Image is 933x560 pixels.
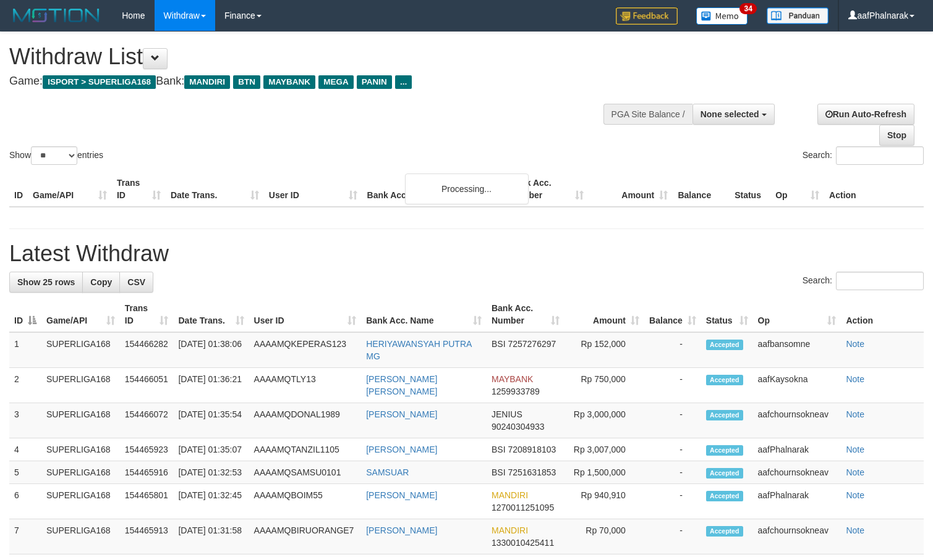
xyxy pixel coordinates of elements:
span: Copy 1330010425411 to clipboard [492,538,554,548]
td: 154466282 [120,332,174,368]
td: 5 [9,461,41,484]
td: Rp 70,000 [564,519,644,554]
span: Copy 7257276297 to clipboard [508,339,556,349]
th: Op: activate to sort column ascending [753,297,841,332]
th: User ID: activate to sort column ascending [249,297,362,332]
td: Rp 3,000,000 [564,403,644,438]
th: Amount: activate to sort column ascending [564,297,644,332]
span: BTN [233,75,260,89]
th: Trans ID: activate to sort column ascending [120,297,174,332]
td: - [644,368,701,403]
span: Accepted [706,340,743,350]
td: AAAAMQBIRUORANGE7 [249,519,362,554]
td: AAAAMQTLY13 [249,368,362,403]
span: Copy [90,277,112,287]
a: Show 25 rows [9,272,83,293]
td: aafPhalnarak [753,484,841,519]
td: 154466072 [120,403,174,438]
td: [DATE] 01:32:45 [173,484,249,519]
h1: Latest Withdraw [9,241,924,266]
th: Action [841,297,924,332]
select: Showentries [31,146,77,165]
span: MEGA [318,75,354,89]
span: Accepted [706,468,743,479]
th: Bank Acc. Name [362,172,505,207]
td: AAAAMQKEPERAS123 [249,332,362,368]
span: Accepted [706,375,743,385]
td: aafchournsokneav [753,403,841,438]
span: Copy 7208918103 to clipboard [508,445,556,454]
td: [DATE] 01:36:21 [173,368,249,403]
span: Accepted [706,526,743,537]
span: Copy 90240304933 to clipboard [492,422,545,432]
td: aafbansomne [753,332,841,368]
td: 154465913 [120,519,174,554]
td: 154466051 [120,368,174,403]
span: BSI [492,339,506,349]
td: AAAAMQDONAL1989 [249,403,362,438]
td: 1 [9,332,41,368]
th: Balance: activate to sort column ascending [644,297,701,332]
span: PANIN [357,75,392,89]
a: [PERSON_NAME] [366,490,437,500]
th: Bank Acc. Number [505,172,589,207]
td: SUPERLIGA168 [41,484,120,519]
a: [PERSON_NAME] [366,445,437,454]
td: Rp 152,000 [564,332,644,368]
td: [DATE] 01:38:06 [173,332,249,368]
a: [PERSON_NAME] [366,409,437,419]
a: Copy [82,272,120,293]
a: Note [846,409,864,419]
h4: Game: Bank: [9,75,610,88]
th: Op [770,172,824,207]
a: Stop [879,125,914,146]
span: None selected [701,109,759,119]
span: MANDIRI [492,525,528,535]
th: Game/API: activate to sort column ascending [41,297,120,332]
td: aafKaysokna [753,368,841,403]
td: SUPERLIGA168 [41,368,120,403]
a: SAMSUAR [366,467,409,477]
a: Note [846,374,864,384]
th: Game/API [28,172,112,207]
span: Show 25 rows [17,277,75,287]
td: - [644,519,701,554]
td: 154465923 [120,438,174,461]
label: Search: [803,272,924,290]
span: Accepted [706,445,743,456]
td: Rp 3,007,000 [564,438,644,461]
a: [PERSON_NAME] [PERSON_NAME] [366,374,437,396]
span: Copy 7251631853 to clipboard [508,467,556,477]
td: AAAAMQTANZIL1105 [249,438,362,461]
img: panduan.png [767,7,829,24]
th: Trans ID [112,172,166,207]
td: 7 [9,519,41,554]
td: 3 [9,403,41,438]
td: aafPhalnarak [753,438,841,461]
span: ... [395,75,412,89]
td: - [644,332,701,368]
label: Show entries [9,146,103,165]
a: [PERSON_NAME] [366,525,437,535]
td: 154465916 [120,461,174,484]
span: BSI [492,445,506,454]
a: CSV [119,272,153,293]
span: BSI [492,467,506,477]
span: ISPORT > SUPERLIGA168 [43,75,156,89]
a: Note [846,490,864,500]
td: SUPERLIGA168 [41,332,120,368]
th: Date Trans. [166,172,264,207]
h1: Withdraw List [9,44,610,69]
td: - [644,484,701,519]
th: Bank Acc. Name: activate to sort column ascending [361,297,487,332]
a: Run Auto-Refresh [817,104,914,125]
th: Status: activate to sort column ascending [701,297,753,332]
td: [DATE] 01:35:54 [173,403,249,438]
td: aafchournsokneav [753,519,841,554]
span: MANDIRI [492,490,528,500]
td: aafchournsokneav [753,461,841,484]
th: Bank Acc. Number: activate to sort column ascending [487,297,564,332]
th: ID [9,172,28,207]
td: 2 [9,368,41,403]
a: Note [846,467,864,477]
